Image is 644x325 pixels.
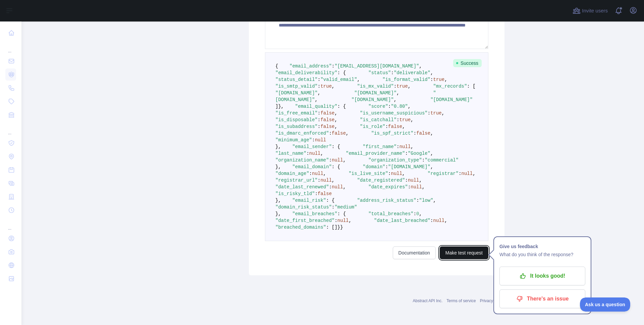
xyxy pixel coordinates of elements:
[332,144,340,149] span: : {
[326,225,337,230] span: : []
[394,84,396,89] span: :
[430,151,433,156] span: ,
[442,110,444,116] span: ,
[275,131,329,136] span: "is_dmarc_enforced"
[357,198,416,203] span: "address_risk_status"
[473,171,475,176] span: ,
[348,218,351,223] span: ,
[499,250,585,259] p: What do you think of the response?
[275,151,306,156] span: "last_name"
[337,104,346,109] span: : {
[363,144,396,149] span: "first_name"
[334,117,337,123] span: ,
[388,164,430,170] span: "[DOMAIN_NAME]"
[408,104,411,109] span: ,
[393,246,436,259] a: Documentation
[329,157,332,163] span: :
[275,117,318,123] span: "is_disposable"
[368,211,413,217] span: "total_breaches"
[340,225,343,230] span: }
[388,124,402,129] span: false
[571,5,609,16] button: Invite users
[275,191,315,196] span: "is_risky_tld"
[318,117,320,123] span: :
[374,218,430,223] span: "date_last_breached"
[275,198,281,203] span: },
[275,70,337,76] span: "email_deliverability"
[402,171,405,176] span: ,
[385,124,388,129] span: :
[414,131,416,136] span: :
[320,117,334,123] span: false
[428,171,459,176] span: "registrar"
[396,117,399,123] span: :
[329,184,332,190] span: :
[413,298,443,303] a: Abstract API Inc.
[275,218,334,223] span: "date_first_breached"
[312,137,315,143] span: :
[408,184,411,190] span: :
[320,110,334,116] span: false
[292,164,332,170] span: "email_domain"
[337,218,349,223] span: null
[419,211,422,217] span: ,
[444,77,447,82] span: ,
[416,131,430,136] span: false
[368,184,408,190] span: "date_expires"
[326,198,334,203] span: : {
[396,144,399,149] span: :
[275,144,281,149] span: },
[318,110,320,116] span: :
[399,144,411,149] span: null
[337,70,346,76] span: : {
[320,84,332,89] span: true
[408,178,419,183] span: null
[275,225,326,230] span: "breached_domains"
[354,90,396,96] span: "[DOMAIN_NAME]"
[433,218,445,223] span: null
[499,242,585,250] h1: Give us feedback
[453,59,482,67] span: Success
[334,124,337,129] span: ,
[405,151,408,156] span: :
[580,297,631,312] iframe: Toggle Customer Support
[430,164,433,170] span: ,
[318,124,320,129] span: :
[275,171,309,176] span: "domain_age"
[295,104,337,109] span: "email_quality"
[318,90,320,96] span: ,
[275,90,318,96] span: "[DOMAIN_NAME]"
[332,164,340,170] span: : {
[411,184,422,190] span: null
[337,211,346,217] span: : {
[422,184,425,190] span: ,
[411,117,413,123] span: ,
[430,110,442,116] span: true
[275,204,332,210] span: "domain_risk_status"
[440,246,488,259] button: Make test request
[320,124,334,129] span: false
[334,218,337,223] span: :
[275,184,329,190] span: "date_last_renewed"
[275,84,318,89] span: "is_smtp_valid"
[334,204,357,210] span: "medium"
[360,124,385,129] span: "is_role"
[391,104,408,109] span: "0.80"
[306,151,309,156] span: :
[382,77,430,82] span: "is_format_valid"
[318,84,320,89] span: :
[480,298,504,303] a: Privacy policy
[329,131,332,136] span: :
[411,144,413,149] span: ,
[312,171,323,176] span: null
[334,110,337,116] span: ,
[402,124,405,129] span: ,
[396,84,408,89] span: true
[5,218,16,231] div: ...
[462,171,473,176] span: null
[5,40,16,54] div: ...
[292,198,326,203] span: "email_risk"
[446,298,476,303] a: Terms of service
[332,178,334,183] span: ,
[320,178,332,183] span: null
